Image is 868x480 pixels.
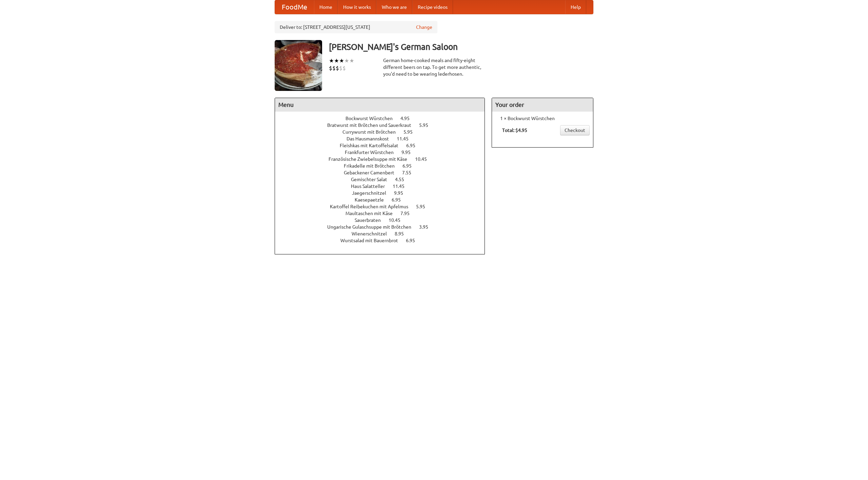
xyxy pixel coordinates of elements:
li: $ [339,64,342,72]
span: Fleishkas mit Kartoffelsalat [340,143,405,148]
a: Ungarische Gulaschsuppe mit Brötchen 3.95 [327,224,441,230]
span: 11.45 [393,184,411,189]
span: 4.55 [395,177,411,182]
span: 4.95 [400,116,416,121]
a: Frikadelle mit Brötchen 6.95 [344,163,424,169]
span: Kartoffel Reibekuchen mit Apfelmus [330,204,415,209]
a: Bratwurst mit Brötchen und Sauerkraut 5.95 [327,122,441,128]
span: 11.45 [397,136,415,141]
a: Bockwurst Würstchen 4.95 [346,116,422,121]
li: ★ [349,57,354,64]
a: Wienerschnitzel 8.95 [352,231,416,236]
span: 3.95 [419,224,435,230]
span: 7.55 [402,170,418,175]
a: Change [416,24,432,31]
span: 8.95 [395,231,411,236]
span: 9.95 [401,150,417,155]
li: ★ [339,57,344,64]
a: Französische Zwiebelsuppe mit Käse 10.45 [329,156,439,162]
li: $ [329,64,332,72]
b: Total: $4.95 [502,128,527,133]
a: Kartoffel Reibekuchen mit Apfelmus 5.95 [330,204,438,209]
span: Ungarische Gulaschsuppe mit Brötchen [327,224,418,230]
a: FoodMe [275,0,314,14]
span: 6.95 [402,163,418,169]
h3: [PERSON_NAME]'s German Saloon [329,40,593,54]
a: Wurstsalad mit Bauernbrot 6.95 [340,238,428,243]
li: ★ [344,57,349,64]
a: Sauerbraten 10.45 [355,217,413,223]
span: Sauerbraten [355,217,388,223]
li: ★ [329,57,334,64]
span: 6.95 [406,238,422,243]
span: 9.95 [394,190,410,196]
span: 10.45 [415,156,434,162]
a: Jaegerschnitzel 9.95 [352,190,416,196]
span: Französische Zwiebelsuppe mit Käse [329,156,414,162]
span: Bratwurst mit Brötchen und Sauerkraut [327,122,418,128]
span: 5.95 [416,204,432,209]
h4: Menu [275,98,485,112]
span: Das Hausmannskost [347,136,396,141]
span: Gemischter Salat [351,177,394,182]
span: 6.95 [392,197,408,203]
a: Maultaschen mit Käse 7.95 [346,211,422,216]
a: Gemischter Salat 4.55 [351,177,417,182]
span: Maultaschen mit Käse [346,211,399,216]
a: Currywurst mit Brötchen 5.95 [342,129,425,135]
li: 1 × Bockwurst Würstchen [495,115,590,122]
a: Help [565,0,586,14]
span: 5.95 [419,122,435,128]
a: Recipe videos [412,0,453,14]
div: German home-cooked meals and fifty-eight different beers on tap. To get more authentic, you'd nee... [383,57,485,77]
a: Checkout [560,125,590,135]
span: 7.95 [400,211,416,216]
span: Frikadelle mit Brötchen [344,163,401,169]
li: $ [336,64,339,72]
span: Currywurst mit Brötchen [342,129,402,135]
a: Fleishkas mit Kartoffelsalat 6.95 [340,143,428,148]
a: How it works [338,0,376,14]
img: angular.jpg [275,40,322,91]
span: Jaegerschnitzel [352,190,393,196]
a: Who we are [376,0,412,14]
a: Das Hausmannskost 11.45 [347,136,421,141]
li: $ [332,64,336,72]
span: 5.95 [403,129,419,135]
div: Deliver to: [STREET_ADDRESS][US_STATE] [275,21,437,33]
span: Wurstsalad mit Bauernbrot [340,238,405,243]
a: Gebackener Camenbert 7.55 [344,170,424,175]
a: Home [314,0,338,14]
h4: Your order [492,98,593,112]
span: Wienerschnitzel [352,231,394,236]
a: Frankfurter Würstchen 9.95 [345,150,423,155]
span: 6.95 [406,143,422,148]
span: Frankfurter Würstchen [345,150,400,155]
a: Kaesepaetzle 6.95 [355,197,413,203]
li: $ [342,64,346,72]
span: Gebackener Camenbert [344,170,401,175]
span: Bockwurst Würstchen [346,116,399,121]
li: ★ [334,57,339,64]
span: 10.45 [389,217,407,223]
span: Haus Salatteller [351,184,392,189]
a: Haus Salatteller 11.45 [351,184,417,189]
span: Kaesepaetzle [355,197,391,203]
